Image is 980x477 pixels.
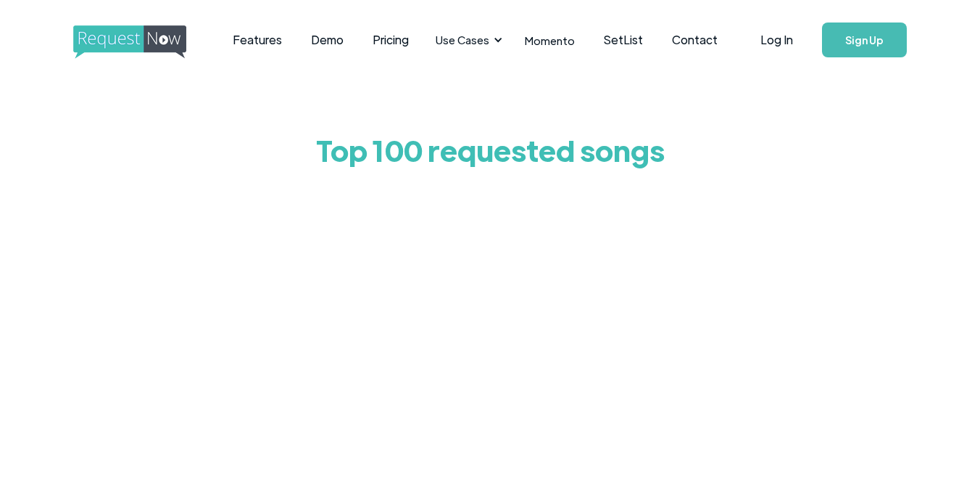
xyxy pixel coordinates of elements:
[149,121,831,179] h1: Top 100 requested songs
[73,25,182,54] a: home
[657,17,732,62] a: Contact
[358,17,423,62] a: Pricing
[218,17,296,62] a: Features
[436,32,489,48] div: Use Cases
[746,15,807,65] a: Log In
[510,19,589,62] a: Momento
[589,17,657,62] a: SetList
[296,17,358,62] a: Demo
[73,25,213,59] img: requestnow logo
[427,17,507,62] div: Use Cases
[822,23,907,57] a: Sign Up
